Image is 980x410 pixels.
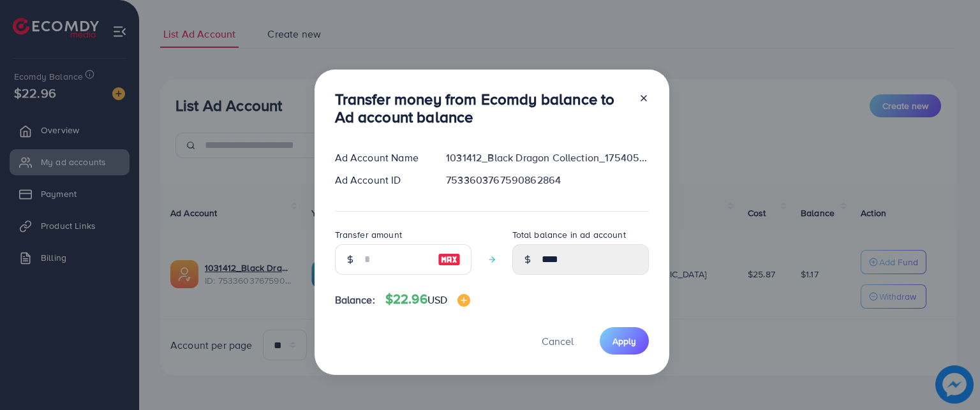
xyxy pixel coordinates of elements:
[385,291,470,307] h4: $22.96
[436,173,658,187] div: 7533603767590862864
[427,293,447,307] span: USD
[542,334,574,348] span: Cancel
[335,293,375,307] span: Balance:
[438,252,461,267] img: image
[335,90,628,127] h3: Transfer money from Ecomdy balance to Ad account balance
[457,294,470,307] img: image
[335,228,402,241] label: Transfer amount
[612,335,636,348] span: Apply
[600,327,649,355] button: Apply
[325,173,436,187] div: Ad Account ID
[436,150,658,165] div: 1031412_Black Dragon Collection_1754053834653
[325,150,436,165] div: Ad Account Name
[526,327,590,355] button: Cancel
[512,228,626,241] label: Total balance in ad account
